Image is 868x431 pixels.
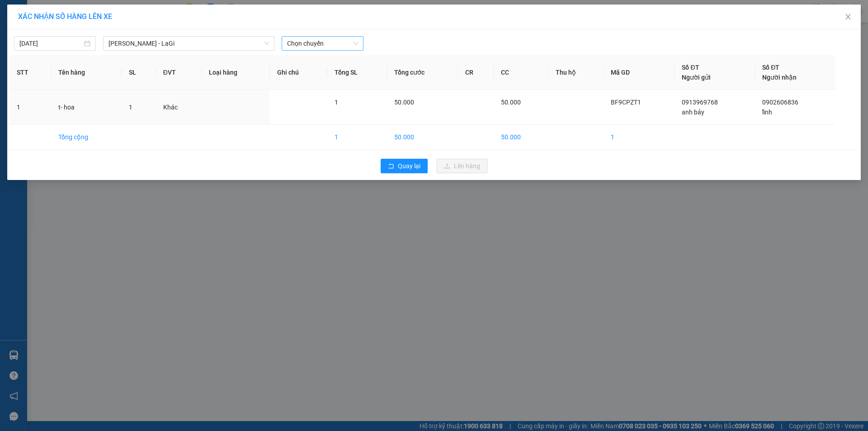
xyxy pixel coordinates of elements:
span: lĩnh [762,109,772,116]
th: Tên hàng [51,55,122,90]
td: t- hoa [51,90,122,125]
th: SL [122,55,156,90]
td: Tổng cộng [51,125,122,150]
li: VP Gò Vấp [5,38,62,48]
td: 1 [9,90,51,125]
th: Tổng SL [327,55,387,90]
th: CC [494,55,548,90]
input: 12/10/2025 [19,38,82,48]
span: XÁC NHẬN SỐ HÀNG LÊN XE [18,12,112,21]
span: environment [5,50,11,57]
span: Số ĐT [682,64,699,71]
td: Khác [156,90,202,125]
span: Người gửi [682,74,711,81]
th: Tổng cước [387,55,458,90]
span: rollback [388,163,394,170]
span: Chọn chuyến [287,37,358,50]
span: Hồ Chí Minh - LaGi [108,37,269,50]
span: 1 [129,104,132,111]
span: anh bảy [682,109,704,116]
th: ĐVT [156,55,202,90]
button: uploadLên hàng [437,159,487,173]
th: STT [9,55,51,90]
button: Close [835,5,861,30]
td: 1 [604,125,675,150]
img: logo.jpg [5,5,36,36]
th: CR [458,55,494,90]
span: 50.000 [501,99,521,106]
li: VP LaGi [62,38,120,48]
span: 1 [335,99,338,106]
th: Thu hộ [548,55,604,90]
span: Số ĐT [762,64,779,71]
th: Ghi chú [270,55,327,90]
span: close [844,13,852,20]
th: Mã GD [604,55,675,90]
b: 33 Bác Ái, P Phước Hội, TX Lagi [62,50,118,67]
b: 148/31 [PERSON_NAME], P6, Q Gò Vấp [5,50,54,77]
span: down [264,41,269,46]
td: 50.000 [387,125,458,150]
span: 0913969768 [682,99,718,106]
span: Người nhận [762,74,797,81]
span: environment [62,50,69,57]
td: 50.000 [494,125,548,150]
span: 50.000 [394,99,414,106]
li: Mỹ Loan [5,5,131,22]
td: 1 [327,125,387,150]
span: BF9CPZT1 [611,99,641,106]
span: Quay lại [398,161,420,171]
button: rollbackQuay lại [381,159,428,173]
th: Loại hàng [202,55,270,90]
span: 0902606836 [762,99,798,106]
